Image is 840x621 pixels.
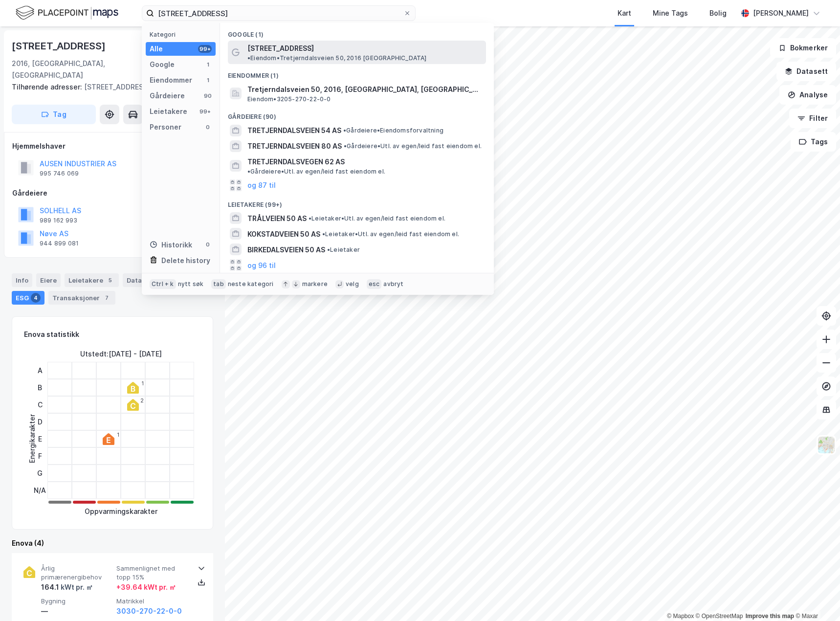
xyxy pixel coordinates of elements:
div: + 39.64 kWt pr. ㎡ [116,581,176,593]
span: • [247,168,250,175]
div: Kategori [150,31,216,38]
div: 1 [141,380,144,386]
span: • [344,142,347,150]
button: og 87 til [247,179,276,191]
div: 1 [204,76,212,84]
button: Analyse [779,85,836,105]
div: Info [12,273,32,287]
div: Kontrollprogram for chat [791,574,840,621]
div: 99+ [198,108,212,115]
span: BIRKEDALSVEIEN 50 AS [247,244,325,256]
div: 989 162 993 [40,217,77,224]
div: Enova (4) [12,537,213,549]
span: KOKSTADVEIEN 50 AS [247,228,320,240]
div: [STREET_ADDRESS] [12,81,205,93]
button: Filter [789,109,836,128]
span: • [327,246,330,253]
span: Eiendom • 3205-270-22-0-0 [247,95,331,103]
div: Utstedt : [DATE] - [DATE] [80,348,162,360]
div: ESG [12,291,44,305]
div: — [41,605,112,617]
div: neste kategori [228,280,274,288]
div: E [34,430,46,447]
div: A [34,362,46,379]
span: TRETJERNDALSVEIEN 80 AS [247,140,342,152]
div: nytt søk [178,280,204,288]
div: Mine Tags [653,7,688,19]
div: markere [302,280,328,288]
span: • [343,127,346,134]
span: Matrikkel [116,597,188,605]
button: Bokmerker [770,38,836,58]
div: velg [346,280,359,288]
div: Google [150,59,175,70]
a: Mapbox [667,613,694,620]
span: Gårdeiere • Utl. av egen/leid fast eiendom el. [344,142,482,150]
div: 90 [204,92,212,100]
div: 995 746 069 [40,170,79,177]
div: esc [367,279,382,289]
div: Leietakere [65,273,119,287]
img: Z [817,436,836,454]
button: 3030-270-22-0-0 [116,605,182,617]
img: logo.f888ab2527a4732fd821a326f86c7f29.svg [16,4,118,22]
div: Gårdeiere [12,187,213,199]
div: Eiendommer (1) [220,64,494,82]
span: Leietaker • Utl. av egen/leid fast eiendom el. [322,230,459,238]
div: C [34,396,46,413]
div: Bolig [709,7,727,19]
div: Eiendommer [150,74,192,86]
div: Ctrl + k [150,279,176,289]
div: 0 [204,241,212,248]
button: Datasett [776,62,836,81]
div: 1 [117,432,119,438]
div: G [34,465,46,482]
span: [STREET_ADDRESS] [247,43,314,54]
span: Sammenlignet med topp 15% [116,564,188,581]
div: 1 [204,61,212,68]
div: 4 [31,293,41,303]
div: Transaksjoner [48,291,115,305]
div: kWt pr. ㎡ [59,581,93,593]
span: TRETJERNDALSVEGEN 62 AS [247,156,345,168]
div: Oppvarmingskarakter [85,506,157,517]
iframe: Chat Widget [791,574,840,621]
span: Årlig primærenergibehov [41,564,112,581]
span: Tretjerndalsveien 50, 2016, [GEOGRAPHIC_DATA], [GEOGRAPHIC_DATA] [247,84,482,95]
span: TRÅLVEIEN 50 AS [247,213,307,224]
span: Gårdeiere • Utl. av egen/leid fast eiendom el. [247,168,385,176]
div: 99+ [198,45,212,53]
a: Improve this map [746,613,794,620]
div: Datasett [123,273,159,287]
span: Leietaker • Utl. av egen/leid fast eiendom el. [309,215,445,222]
span: Bygning [41,597,112,605]
div: Kart [618,7,631,19]
span: Tilhørende adresser: [12,83,84,91]
span: • [322,230,325,238]
div: Historikk [150,239,192,251]
span: • [309,215,311,222]
button: Tag [12,105,96,124]
div: D [34,413,46,430]
div: F [34,447,46,465]
div: [PERSON_NAME] [753,7,809,19]
span: Gårdeiere • Eiendomsforvaltning [343,127,443,134]
div: Eiere [36,273,61,287]
div: Alle [150,43,163,55]
div: avbryt [383,280,403,288]
div: 2 [140,398,144,403]
button: Tags [791,132,836,152]
div: 164.1 [41,581,93,593]
span: Leietaker [327,246,360,254]
div: 0 [204,123,212,131]
div: Gårdeiere (90) [220,105,494,123]
span: • [247,54,250,62]
a: OpenStreetMap [696,613,743,620]
div: 944 899 081 [40,240,79,247]
div: Gårdeiere [150,90,185,102]
span: Eiendom • Tretjerndalsveien 50, 2016 [GEOGRAPHIC_DATA] [247,54,427,62]
div: Enova statistikk [24,329,79,340]
div: Delete history [161,255,210,266]
div: 5 [105,275,115,285]
button: og 96 til [247,259,276,271]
